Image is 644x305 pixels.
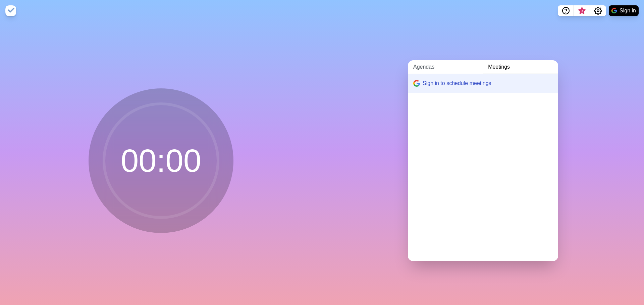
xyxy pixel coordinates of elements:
[574,5,590,16] button: What’s new
[413,80,420,87] img: google logo
[558,5,574,16] button: Help
[483,60,558,74] a: Meetings
[5,5,16,16] img: timeblocks logo
[408,74,558,93] button: Sign in to schedule meetings
[408,60,483,74] a: Agendas
[609,5,639,16] button: Sign in
[579,8,585,14] span: 3
[611,8,617,13] img: google logo
[590,5,606,16] button: Settings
